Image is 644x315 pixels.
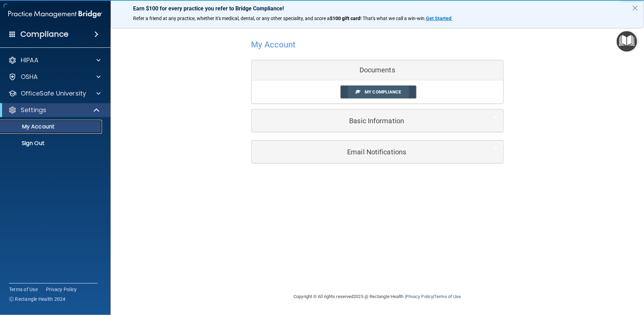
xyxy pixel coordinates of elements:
h4: My Account [251,40,296,49]
iframe: Drift Widget Chat Controller [524,266,636,294]
p: OfficeSafe University [21,89,86,98]
span: Ⓒ Rectangle Health 2024 [9,296,66,303]
h4: Compliance [20,29,68,39]
p: OSHA [21,73,38,81]
span: ! That's what we call a win-win. [360,16,426,21]
span: My Compliance [365,89,401,94]
button: Close [632,2,638,13]
a: Terms of Use [9,286,38,293]
strong: Get Started [426,16,451,21]
h5: Basic Information [257,117,477,125]
button: Open Resource Center [617,31,637,52]
a: OfficeSafe University [8,89,101,98]
a: Email Notifications [257,144,498,160]
a: Basic Information [257,113,498,128]
a: Privacy Policy [46,286,77,293]
p: Earn $100 for every practice you refer to Bridge Compliance! [133,5,622,12]
a: OSHA [8,73,101,81]
a: Terms of Use [434,294,461,299]
a: Get Started [426,16,452,21]
p: HIPAA [21,56,38,64]
img: PMB logo [8,7,102,21]
p: Settings [21,106,46,114]
span: Refer a friend at any practice, whether it's medical, dental, or any other speciality, and score a [133,16,330,21]
h5: Email Notifications [257,148,477,156]
a: Privacy Policy [406,294,433,299]
strong: $100 gift card [330,16,360,21]
p: My Account [4,123,99,130]
div: Documents [252,60,503,80]
a: HIPAA [8,56,101,64]
p: Sign Out [4,140,99,147]
div: Copyright © All rights reserved 2025 @ Rectangle Health | | [251,286,504,308]
a: Settings [8,106,100,114]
